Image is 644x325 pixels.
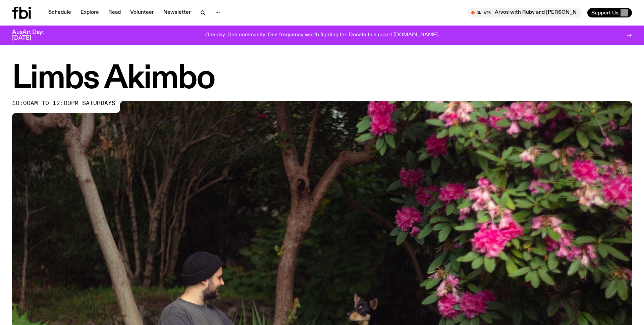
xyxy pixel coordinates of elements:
h1: Limbs Akimbo [12,64,632,94]
a: Explore [76,8,103,17]
a: Read [104,8,125,17]
span: Support Us [591,10,619,16]
a: Newsletter [159,8,195,17]
button: On AirArvos with Ruby and [PERSON_NAME] [468,8,582,17]
span: 10:00am to 12:00pm saturdays [12,101,115,106]
p: One day. One community. One frequency worth fighting for. Donate to support [DOMAIN_NAME]. [205,32,439,38]
h3: AusArt Day: [DATE] [12,30,55,41]
a: Volunteer [126,8,158,17]
button: Support Us [587,8,632,17]
a: Schedule [44,8,75,17]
